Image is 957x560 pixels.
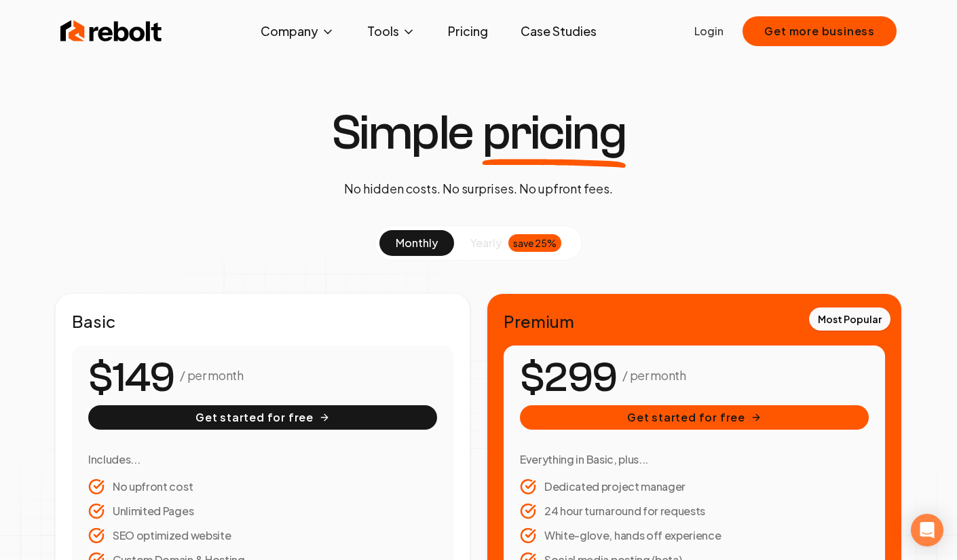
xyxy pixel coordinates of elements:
li: Unlimited Pages [88,503,437,519]
div: Most Popular [809,307,890,331]
a: Pricing [437,18,499,45]
li: Dedicated project manager [520,479,869,495]
p: / per month [622,366,686,385]
number-flow-react: $149 [88,348,174,409]
p: No hidden costs. No surprises. No upfront fees. [344,179,613,198]
button: Get started for free [88,405,437,430]
div: save 25% [508,234,561,252]
button: Company [250,18,345,45]
li: White-glove, hands off experience [520,527,869,544]
img: Rebolt Logo [60,18,162,45]
span: pricing [483,109,626,157]
h1: Simple [331,109,626,157]
span: monthly [396,236,438,250]
li: 24 hour turnaround for requests [520,503,869,519]
h3: Everything in Basic, plus... [520,451,869,468]
button: monthly [379,230,454,256]
p: / per month [180,366,243,385]
li: No upfront cost [88,479,437,495]
button: Tools [356,18,426,45]
h2: Premium [504,310,885,332]
span: yearly [470,235,502,251]
button: yearlysave 25% [454,230,578,256]
number-flow-react: $299 [520,348,617,409]
h2: Basic [72,310,453,332]
button: Get started for free [520,405,869,430]
button: Get more business [743,16,897,46]
li: SEO optimized website [88,527,437,544]
h3: Includes... [88,451,437,468]
a: Case Studies [510,18,607,45]
a: Login [694,23,724,39]
div: Open Intercom Messenger [911,514,943,546]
